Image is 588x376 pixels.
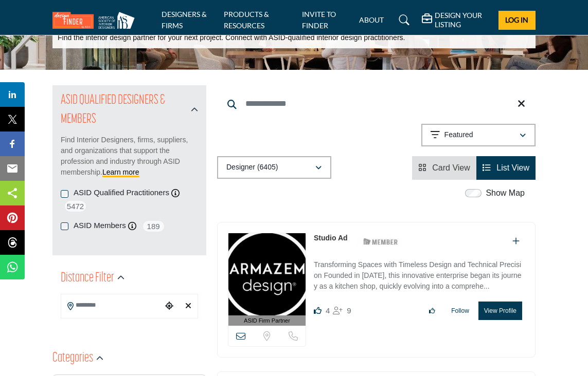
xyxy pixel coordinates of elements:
[244,316,290,325] span: ASID Firm Partner
[302,10,336,30] a: INVITE TO FINDER
[432,163,470,172] span: Card View
[228,233,306,326] a: ASID Firm Partner
[498,11,536,30] button: Log In
[314,234,348,242] a: Studio Ad
[102,168,139,176] a: Learn more
[61,295,163,315] input: Search Location
[421,124,536,146] button: Featured
[476,156,536,180] li: List View
[326,306,330,315] span: 4
[163,295,176,317] div: Choose your current location
[181,295,195,317] div: Clear search location
[64,200,87,213] span: 5472
[228,233,306,315] img: Studio Ad
[478,302,522,320] button: View Profile
[61,91,188,129] h2: ASID QUALIFIED DESIGNERS & MEMBERS
[74,220,126,232] label: ASID Members
[512,237,520,246] a: Add To List
[418,163,470,172] a: View Card
[314,253,525,294] a: Transforming Spaces with Timeless Design and Technical Precision Founded in [DATE], this innovati...
[61,135,198,178] p: Find Interior Designers, firms, suppliers, and organizations that support the profession and indu...
[52,349,93,368] h2: Categories
[217,156,331,179] button: Designer (6405)
[333,305,351,317] div: Followers
[347,306,351,315] span: 9
[444,302,476,319] button: Follow
[505,15,528,24] span: Log In
[496,163,529,172] span: List View
[389,12,416,28] a: Search
[224,10,269,30] a: PRODUCTS & RESOURCES
[61,222,68,230] input: ASID Members checkbox
[412,156,476,180] li: Card View
[359,15,384,24] a: ABOUT
[422,302,442,319] button: Like listing
[422,11,491,29] div: DESIGN YOUR LISTING
[358,235,404,248] img: ASID Members Badge Icon
[61,269,114,288] h2: Distance Filter
[58,33,405,43] p: Find the interior design partner for your next project. Connect with ASID-qualified interior desi...
[74,187,169,199] label: ASID Qualified Practitioners
[314,259,525,294] p: Transforming Spaces with Timeless Design and Technical Precision Founded in [DATE], this innovati...
[486,187,525,199] label: Show Map
[52,12,140,29] img: Site Logo
[61,190,68,198] input: ASID Qualified Practitioners checkbox
[162,10,207,30] a: DESIGNERS & FIRMS
[314,307,322,314] i: Likes
[226,162,278,173] p: Designer (6405)
[142,220,165,233] span: 189
[444,130,473,140] p: Featured
[217,91,536,116] input: Search Keyword
[314,233,348,243] p: Studio Ad
[483,163,529,172] a: View List
[435,11,491,29] h5: DESIGN YOUR LISTING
